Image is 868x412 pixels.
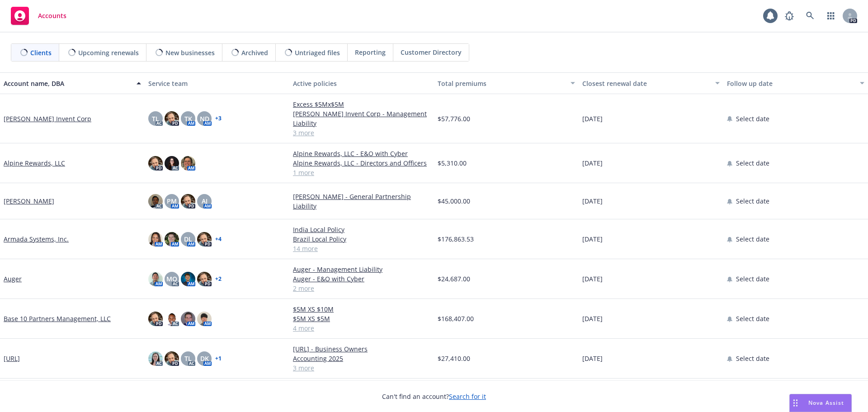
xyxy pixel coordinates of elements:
[736,158,769,168] span: Select date
[438,274,470,284] span: $24,687.00
[293,168,430,177] a: 1 more
[736,234,769,244] span: Select date
[78,48,139,57] span: Upcoming renewals
[293,149,430,158] a: Alpine Rewards, LLC - E&O with Cyber
[148,156,163,170] img: photo
[181,194,195,208] img: photo
[148,351,163,366] img: photo
[736,314,769,323] span: Select date
[184,234,192,244] span: DL
[148,232,163,246] img: photo
[723,72,868,94] button: Follow up date
[4,79,131,88] div: Account name, DBA
[148,79,286,88] div: Service team
[4,274,22,284] a: Auger
[165,312,179,326] img: photo
[736,114,769,123] span: Select date
[4,158,65,168] a: Alpine Rewards, LLC
[241,48,268,57] span: Archived
[438,234,474,244] span: $176,863.53
[4,196,54,206] a: [PERSON_NAME]
[197,232,212,246] img: photo
[293,284,430,293] a: 2 more
[789,394,852,412] button: Nova Assist
[166,274,177,284] span: MQ
[4,314,111,323] a: Base 10 Partners Management, LLC
[293,128,430,137] a: 3 more
[148,194,163,208] img: photo
[582,274,603,284] span: [DATE]
[293,192,430,211] a: [PERSON_NAME] - General Partnership Liability
[736,274,769,284] span: Select date
[152,114,159,123] span: TL
[438,314,474,323] span: $168,407.00
[184,354,192,363] span: TL
[7,3,70,28] a: Accounts
[197,312,212,326] img: photo
[355,47,386,57] span: Reporting
[215,116,222,121] a: + 3
[808,399,844,407] span: Nova Assist
[438,354,470,363] span: $27,410.00
[582,158,603,168] span: [DATE]
[295,48,340,57] span: Untriaged files
[200,114,209,123] span: ND
[582,196,603,206] span: [DATE]
[582,79,710,88] div: Closest renewal date
[293,344,430,354] a: [URL] - Business Owners
[165,156,179,170] img: photo
[582,234,603,244] span: [DATE]
[165,111,179,126] img: photo
[202,196,208,206] span: AJ
[181,156,195,170] img: photo
[293,244,430,253] a: 14 more
[293,109,430,128] a: [PERSON_NAME] Invent Corp - Management Liability
[145,72,289,94] button: Service team
[582,314,603,323] span: [DATE]
[434,72,579,94] button: Total premiums
[293,158,430,168] a: Alpine Rewards, LLC - Directors and Officers
[790,394,801,412] div: Drag to move
[165,351,179,366] img: photo
[215,356,222,361] a: + 1
[30,48,52,57] span: Clients
[582,114,603,123] span: [DATE]
[438,114,470,123] span: $57,776.00
[165,48,215,57] span: New businesses
[293,314,430,323] a: $5M XS $5M
[293,354,430,363] a: Accounting 2025
[293,99,430,109] a: Excess $5Mx$5M
[4,114,91,123] a: [PERSON_NAME] Invent Corp
[293,323,430,333] a: 4 more
[181,272,195,286] img: photo
[438,196,470,206] span: $45,000.00
[293,265,430,274] a: Auger - Management Liability
[148,272,163,286] img: photo
[215,237,222,242] a: + 4
[148,312,163,326] img: photo
[438,79,565,88] div: Total premiums
[215,276,222,282] a: + 2
[582,354,603,363] span: [DATE]
[438,158,467,168] span: $5,310.00
[197,272,212,286] img: photo
[289,72,434,94] button: Active policies
[736,196,769,206] span: Select date
[401,47,462,57] span: Customer Directory
[822,7,840,25] a: Switch app
[181,312,195,326] img: photo
[736,354,769,363] span: Select date
[293,79,430,88] div: Active policies
[293,234,430,244] a: Brazil Local Policy
[382,392,486,401] span: Can't find an account?
[167,196,177,206] span: PM
[801,7,819,25] a: Search
[4,354,20,363] a: [URL]
[38,12,66,19] span: Accounts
